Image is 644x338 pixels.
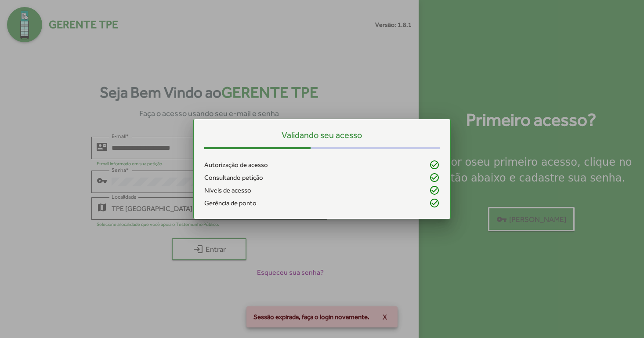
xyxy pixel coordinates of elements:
[204,130,440,140] h5: Validando seu acesso
[429,160,440,170] mat-icon: check_circle_outline
[204,173,263,183] span: Consultando petição
[204,185,251,196] span: Níveis de acesso
[204,198,257,208] span: Gerência de ponto
[429,198,440,208] mat-icon: check_circle_outline
[204,160,268,170] span: Autorização de acesso
[429,172,440,183] mat-icon: check_circle_outline
[429,185,440,196] mat-icon: check_circle_outline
